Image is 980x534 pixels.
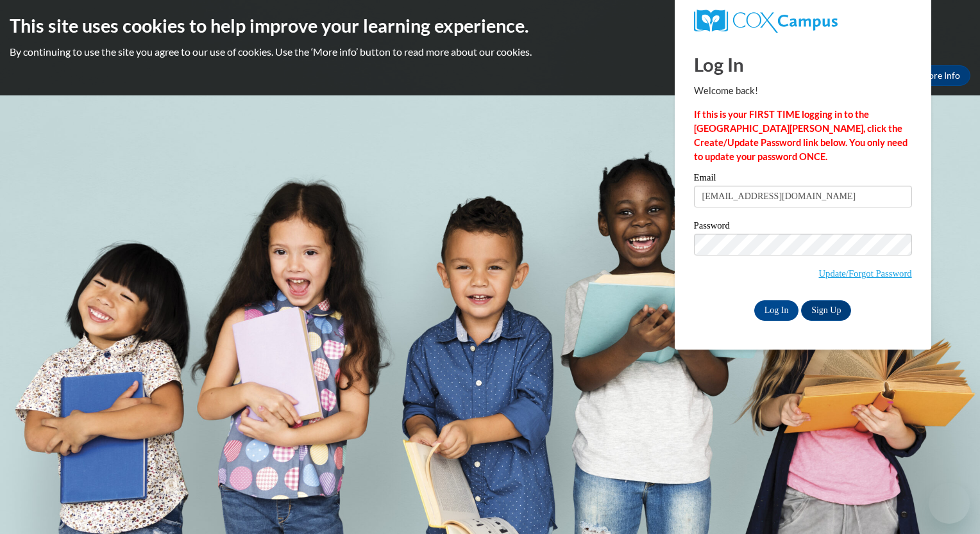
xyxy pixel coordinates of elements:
p: By continuing to use the site you agree to our use of cookies. Use the ‘More info’ button to read... [10,45,970,59]
label: Email [694,173,912,186]
h1: Log In [694,51,912,77]
a: COX Campus [694,10,912,33]
img: COX Campus [694,10,838,33]
a: Sign Up [801,300,851,321]
strong: If this is your FIRST TIME logging in to the [GEOGRAPHIC_DATA][PERSON_NAME], click the Create/Upd... [694,109,908,162]
h2: This site uses cookies to help improve your learning experience. [10,13,970,38]
p: Welcome back! [694,84,912,98]
input: Log In [754,300,799,321]
iframe: Button to launch messaging window [929,483,970,524]
a: More Info [910,65,970,86]
a: Update/Forgot Password [819,268,912,279]
label: Password [694,221,912,234]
